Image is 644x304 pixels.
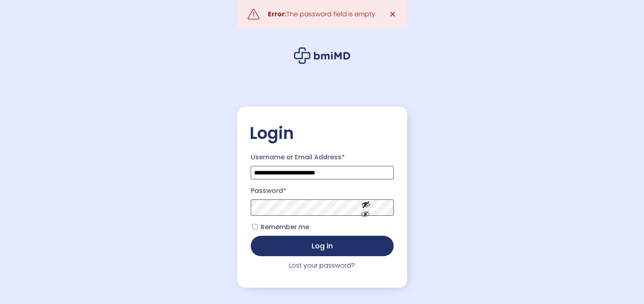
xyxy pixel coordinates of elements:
[343,194,389,222] button: Show password
[252,224,258,229] input: Remember me
[251,236,394,256] button: Log in
[268,9,286,19] strong: Error:
[268,9,377,20] div: The password field is empty.
[289,261,355,270] a: Lost your password?
[261,222,309,232] span: Remember me
[251,184,394,197] label: Password
[385,6,401,22] a: ✕
[250,123,395,143] h2: Login
[389,9,396,20] span: ✕
[251,151,394,164] label: Username or Email Address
